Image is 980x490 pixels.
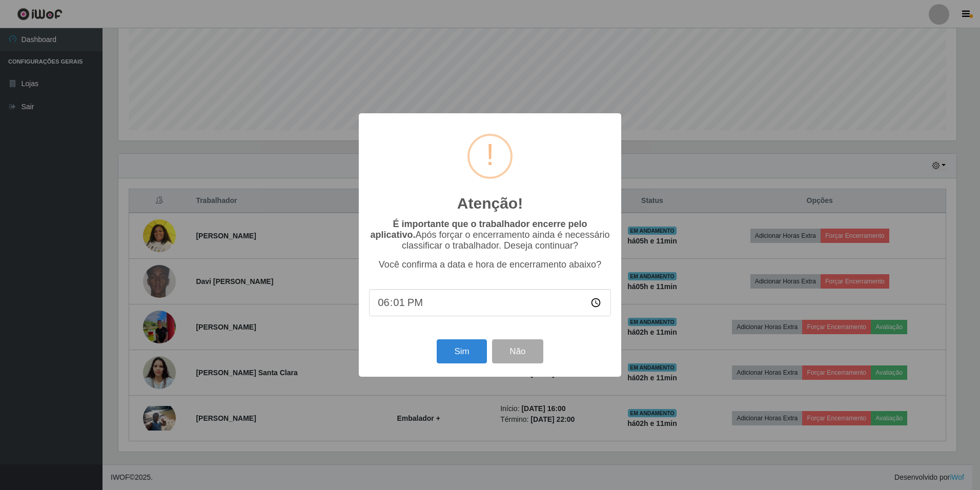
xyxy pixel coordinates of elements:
[370,219,587,240] b: É importante que o trabalhador encerre pelo aplicativo.
[437,339,486,363] button: Sim
[369,259,611,270] p: Você confirma a data e hora de encerramento abaixo?
[369,219,611,251] p: Após forçar o encerramento ainda é necessário classificar o trabalhador. Deseja continuar?
[492,339,543,363] button: Não
[457,194,523,213] h2: Atenção!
